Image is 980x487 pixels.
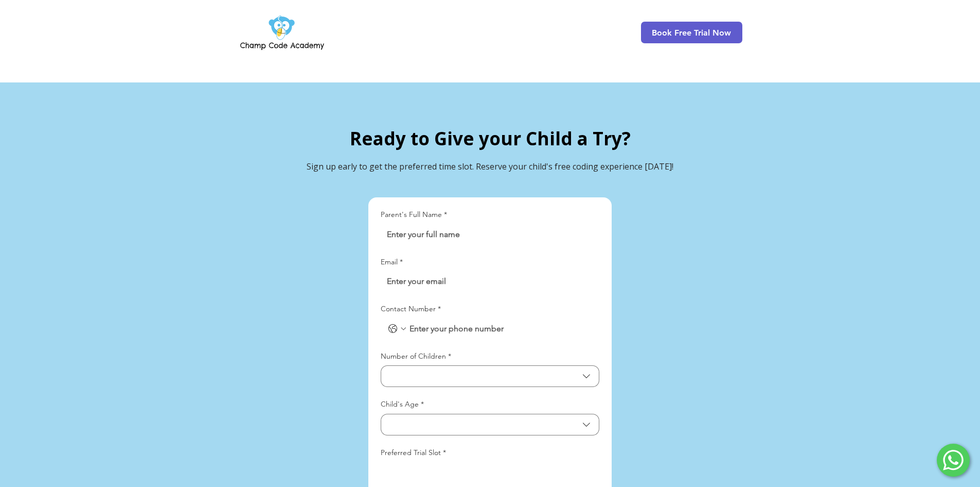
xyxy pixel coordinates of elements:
label: Parent's Full Name [381,210,447,220]
div: Child's Age [381,399,424,410]
input: Email [381,271,593,292]
div: required [381,414,599,435]
span: Sign up early to get the preferred time slot. Reserve your child's free coding experience [DATE]! [307,161,673,172]
a: Book Free Trial Now [641,22,742,43]
button: Contact Number. Phone. Select a country code [387,323,407,335]
span: Ready to Give your Child a Try? [350,126,631,150]
div: Preferred Trial Slot [381,448,446,458]
span: Book Free Trial Now [652,28,731,38]
label: Contact Number [381,304,441,314]
button: Number of Children [381,365,599,387]
input: Contact Number. Phone [407,318,593,339]
div: Number of Children [381,351,451,362]
img: Champ Code Academy Logo PNG.png [238,12,326,53]
label: Email [381,257,403,267]
input: Parent's Full Name [381,224,593,245]
button: Child's Age [381,414,599,435]
div: required [381,365,599,387]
